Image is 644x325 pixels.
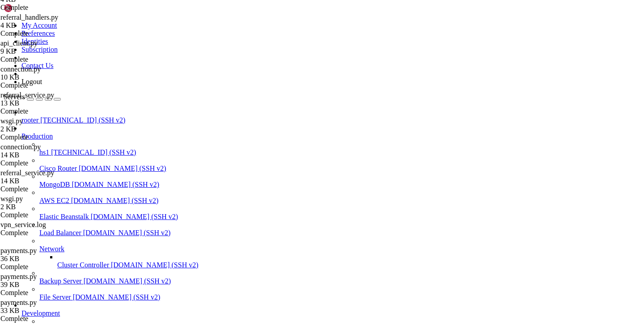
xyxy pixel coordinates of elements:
[0,169,90,185] span: referral_service.py
[4,130,527,138] x-row: "success": true,
[4,249,527,257] x-row: "source": {
[4,219,527,227] x-row: "referral_code": null,
[4,48,527,56] x-row: ":"[DATE] 10:55:04 GMT","email":"[EMAIL_ADDRESS]","has_trial_used":0,"id":4491,"is_active":1,"is_...
[4,190,527,197] x-row: "id": 4491,
[0,299,37,306] span: payments.py
[4,41,527,48] x-row: ":3,"user":{"api_token":"8ccf95202ce8feea4f17d428684f9086edd0b0560b6cf9c114e34c4774eb8119","api_u...
[0,81,90,89] div: Complete
[0,247,90,263] span: payments.py
[4,100,527,108] x-row: [DATE] 10:55:05,346 - [INFO] - services.api_client - (api_client.py)._make_request(63) - PARSED J...
[0,133,90,141] div: Complete
[0,273,90,289] span: payments.py
[0,299,90,315] span: payments.py
[0,255,90,263] div: 36 KB
[4,227,527,234] x-row: "server_domain": "[TECHNICAL_ID]",
[0,73,90,81] div: 10 KB
[0,107,90,115] div: Complete
[0,117,90,133] span: wsgi.py
[0,39,38,47] span: api_client.py
[0,281,90,289] div: 39 KB
[4,63,527,71] x-row: "[DATE] 10:55:05 GMT","code":"achopotvstories","description":"\u0418\u043d\u0442\u0435\u0433\u044...
[4,145,527,152] x-row: "user": {
[4,182,527,190] x-row: "has_trial_used": 0,
[4,152,527,160] x-row: "api_token": "8ccf95202ce8feea4f17d428684f9086edd0b0560b6cf9c114e34c4774eb8119",
[0,55,90,63] div: Complete
[0,169,54,177] span: referral_service.py
[0,195,90,211] span: wsgi.py
[0,247,37,254] span: payments.py
[4,174,527,182] x-row: "email": "[EMAIL_ADDRESS]",
[0,39,90,55] span: api_client.py
[4,55,527,63] x-row: s_subscription_active":true,"referral_code":null,"server_domain":"[TECHNICAL_ID]","server_id":8,"...
[4,122,527,130] x-row: "source_code": "achopotvstories",
[0,185,90,193] div: Complete
[0,273,37,280] span: payments.py
[4,108,527,115] x-row: pi/users/register-with-source: {
[0,177,90,185] div: 14 KB
[0,125,90,133] div: 2 KB
[0,117,23,125] span: wsgi.py
[4,137,527,145] x-row: "trial_days": 3,
[0,229,90,237] div: Complete
[0,221,46,228] span: vpn_service.log
[0,307,90,315] div: 33 KB
[0,289,90,297] div: Complete
[4,26,527,34] x-row: \u041f\u0440\u0435\u0434\u043e\u0441\u0442\u0430\u0432\u043b\u0435\u043d\u043e 3 \u0434\u043d\u04...
[0,195,23,203] span: wsgi.py
[0,151,90,159] div: 14 KB
[4,212,527,219] x-row: "is_subscription_active": true,
[4,234,527,241] x-row: "server_id": 8,
[4,78,527,85] x-row: \u044f \u0410\u0427\u041e\u041f\u041e\u0422\u0412 \u0421\u0422\u041e\u0420\u0418\u0421"},"subscri...
[4,11,527,19] x-row: api/users/register-with-source | Status: 200 | Body: {"message":"\u041f\u043e\u043b\u044c\u0437\u...
[4,115,365,122] span: "message": "Пользователь успешно создан с 3-дневным trial. Предоставлено 3 дней бесплатного досту...
[4,71,527,78] x-row: 0\u0427\u041e\u041f\u041e\u0422\u0412 \u0421\u0422\u041e\u0420\u0418\u0421","name":"\u0418\u043d\...
[0,13,90,30] span: referral_handlers.py
[0,159,90,167] div: Complete
[0,21,90,30] div: 4 KB
[4,197,527,204] x-row: "is_active": 1,
[4,241,527,249] x-row: "server_name": "DT-1",
[4,18,527,26] x-row: \u0443\u0441\u043f\u0435\u0448\u043d\u043e \u0441\u043e\u0437\u0434\u0430\u043d \u0441 3-\u0434\u...
[4,256,527,264] x-row: "assigned_at": "[DATE] 10:55:05 GMT",
[0,65,41,73] span: connection.py
[4,167,527,175] x-row: "created_at": "[DATE] 10:55:04 GMT",
[4,4,527,11] x-row: [DATE] 10:55:05,335 - [INFO] - services.api_client - (api_client.py)._make_request(50) - RAW RESP...
[0,30,90,38] div: Complete
[0,4,90,12] div: Complete
[0,203,90,211] div: 2 KB
[0,13,58,21] span: referral_handlers.py
[0,263,90,271] div: Complete
[0,91,54,99] span: referral_service.py
[4,85,527,93] x-row: ","telegram_id":"512027241","trial":"true","updated_at":"[DATE] 10:55:04 GMT","uuid":"635f31db-c2...
[0,143,41,151] span: connection.py
[0,211,90,219] div: Complete
[4,160,527,167] x-row: "api_url": "[URL][TECHNICAL_ID]",
[4,34,527,41] x-row: u0430\u0442\u043d\u043e\u0433\u043e \u0434\u043e\u0441\u0442\u0443\u043f\u0430","source_code":"ac...
[0,91,90,107] span: referral_service.py
[0,65,90,81] span: connection.py
[0,143,90,159] span: connection.py
[0,99,90,107] div: 13 KB
[0,47,90,55] div: 9 KB
[0,315,90,323] div: Complete
[4,204,527,212] x-row: "is_refuse_payment": 0,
